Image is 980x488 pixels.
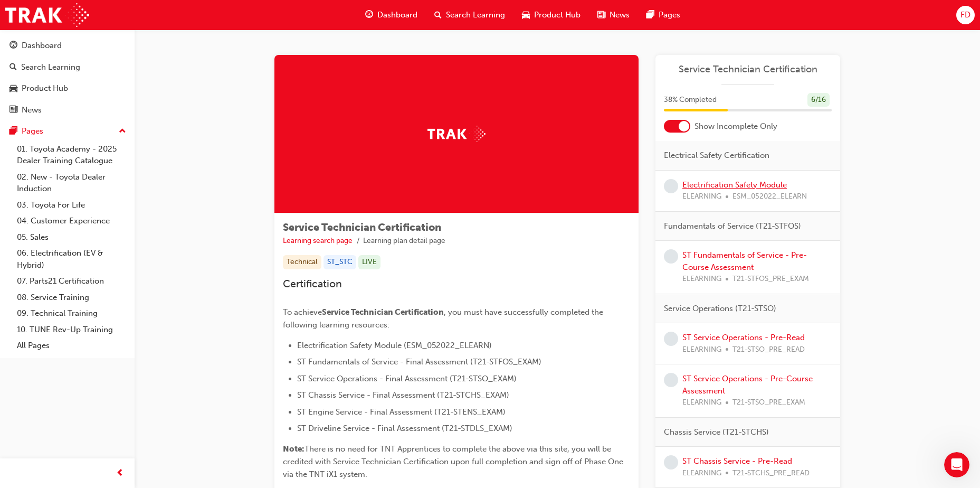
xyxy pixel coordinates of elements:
[944,452,969,477] iframe: Intercom live chat
[589,4,638,26] a: news-iconNews
[13,273,130,289] a: 07. Parts21 Certification
[9,106,17,115] span: news-icon
[13,213,130,229] a: 04. Customer Experience
[646,8,654,22] span: pages-icon
[297,390,509,400] span: ST Chassis Service - Final Assessment (T21-STCHS_EXAM)
[4,121,130,141] button: Pages
[664,94,717,106] span: 38 % Completed
[283,444,625,479] span: There is no need for TNT Apprentices to complete the above via this site, you will be credited wi...
[297,357,541,367] span: ST Fundamentals of Service - Final Assessment (T21-STFOS_EXAM)
[358,255,380,269] div: LIVE
[682,250,807,272] a: ST Fundamentals of Service - Pre-Course Assessment
[13,141,130,169] a: 01. Toyota Academy - 2025 Dealer Training Catalogue
[283,255,321,269] div: Technical
[297,374,517,383] span: ST Service Operations - Final Assessment (T21-STSO_EXAM)
[297,424,512,433] span: ST Driveline Service - Final Assessment (T21-STDLS_EXAM)
[4,36,130,55] a: Dashboard
[13,229,130,246] a: 05. Sales
[4,79,130,98] a: Product Hub
[682,191,721,203] span: ELEARNING
[659,9,680,21] span: Pages
[682,456,792,466] a: ST Chassis Service - Pre-Read
[119,125,126,138] span: up-icon
[664,179,678,193] span: learningRecordVerb_NONE-icon
[610,9,630,21] span: News
[732,273,809,285] span: T21-STFOS_PRE_EXAM
[682,344,721,356] span: ELEARNING
[682,273,721,285] span: ELEARNING
[357,4,426,26] a: guage-iconDashboard
[4,58,130,77] a: Search Learning
[22,40,62,52] div: Dashboard
[534,9,581,21] span: Product Hub
[597,8,605,22] span: news-icon
[434,8,442,22] span: search-icon
[283,221,441,233] span: Service Technician Certification
[13,305,130,322] a: 09. Technical Training
[694,120,777,133] span: Show Incomplete Only
[960,9,971,21] span: FD
[732,191,807,203] span: ESM_052022_ELEARN
[324,255,356,269] div: ST_STC
[664,220,801,232] span: Fundamentals of Service (T21-STFOS)
[13,169,130,197] a: 02. New - Toyota Dealer Induction
[682,374,813,396] a: ST Service Operations - Pre-Course Assessment
[664,455,678,470] span: learningRecordVerb_NONE-icon
[22,125,43,137] div: Pages
[732,397,805,409] span: T21-STSO_PRE_EXAM
[956,6,975,24] button: FD
[283,307,322,317] span: To achieve
[322,307,444,317] span: Service Technician Certification
[13,289,130,306] a: 08. Service Training
[9,127,17,136] span: pages-icon
[426,4,513,26] a: search-iconSearch Learning
[9,63,17,72] span: search-icon
[4,34,130,121] button: DashboardSearch LearningProduct HubNews
[664,426,769,438] span: Chassis Service (T21-STCHS)
[363,235,445,247] li: Learning plan detail page
[13,197,130,213] a: 03. Toyota For Life
[297,407,506,417] span: ST Engine Service - Final Assessment (T21-STENS_EXAM)
[664,332,678,346] span: learningRecordVerb_NONE-icon
[283,278,342,290] span: Certification
[807,93,830,107] div: 6 / 16
[682,467,721,480] span: ELEARNING
[732,344,805,356] span: T21-STSO_PRE_READ
[446,9,505,21] span: Search Learning
[283,307,605,330] span: , you must have successfully completed the following learning resources:
[682,397,721,409] span: ELEARNING
[5,3,89,27] img: Trak
[116,467,124,480] span: prev-icon
[682,333,805,342] a: ST Service Operations - Pre-Read
[522,8,530,22] span: car-icon
[13,322,130,338] a: 10. TUNE Rev-Up Training
[664,303,776,315] span: Service Operations (T21-STSO)
[13,245,130,273] a: 06. Electrification (EV & Hybrid)
[21,61,80,73] div: Search Learning
[22,82,68,95] div: Product Hub
[22,104,42,116] div: News
[682,180,787,190] a: Electrification Safety Module
[638,4,689,26] a: pages-iconPages
[9,41,17,51] span: guage-icon
[9,84,17,93] span: car-icon
[297,341,492,350] span: Electrification Safety Module (ESM_052022_ELEARN)
[283,236,353,245] a: Learning search page
[377,9,417,21] span: Dashboard
[732,467,810,480] span: T21-STCHS_PRE_READ
[283,444,305,454] span: Note:
[513,4,589,26] a: car-iconProduct Hub
[427,126,486,142] img: Trak
[664,63,832,76] a: Service Technician Certification
[664,373,678,387] span: learningRecordVerb_NONE-icon
[365,8,373,22] span: guage-icon
[4,100,130,120] a: News
[13,337,130,354] a: All Pages
[664,149,769,162] span: Electrical Safety Certification
[664,249,678,264] span: learningRecordVerb_NONE-icon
